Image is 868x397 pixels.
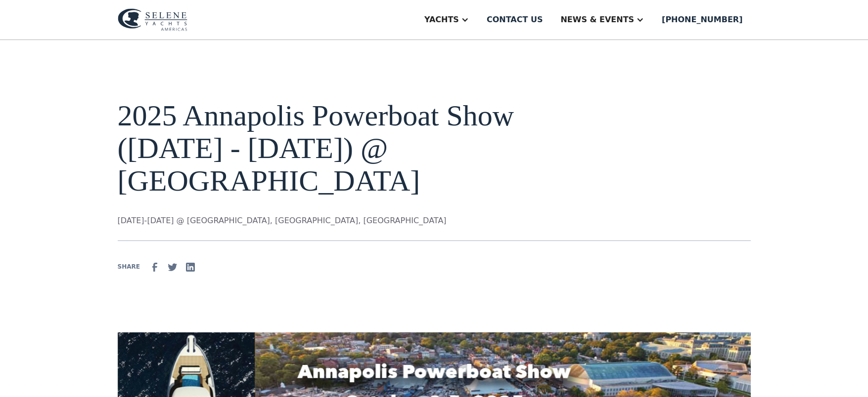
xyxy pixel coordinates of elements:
div: Contact us [487,14,543,26]
div: [PHONE_NUMBER] [662,14,742,26]
img: logo [118,8,187,31]
div: SHARE [118,262,140,271]
p: [DATE]-[DATE] @ [GEOGRAPHIC_DATA], [GEOGRAPHIC_DATA], [GEOGRAPHIC_DATA] [118,215,529,227]
div: News & EVENTS [560,14,634,26]
img: Twitter [167,261,179,273]
img: Linkedin [184,261,196,273]
div: Yachts [424,14,459,26]
h1: 2025 Annapolis Powerboat Show ([DATE] - [DATE]) @ [GEOGRAPHIC_DATA] [118,99,529,197]
img: facebook [149,261,161,273]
